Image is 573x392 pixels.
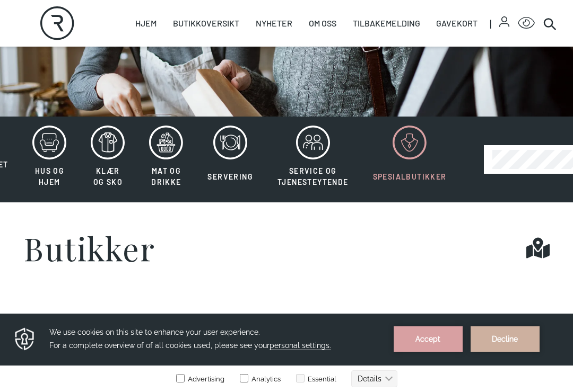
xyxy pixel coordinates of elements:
label: Essential [294,61,336,69]
text: Details [358,61,381,69]
button: Details [351,57,397,74]
span: Servering [207,172,253,181]
span: Mat og drikke [151,166,181,186]
span: Service og tjenesteytende [277,166,349,186]
button: Accept [394,13,463,38]
button: Klær og sko [80,125,136,194]
label: Analytics [238,61,281,69]
label: Advertising [176,61,224,69]
span: Klær og sko [93,166,123,186]
button: Decline [471,13,540,38]
button: Spesialbutikker [362,125,458,194]
button: Mat og drikke [138,125,194,194]
img: Privacy reminder [13,13,36,38]
span: personal settings. [270,28,331,37]
button: Service og tjenesteytende [266,125,360,194]
button: Open Accessibility Menu [518,15,535,32]
button: Hus og hjem [21,125,77,194]
h1: Butikker [23,232,155,264]
span: Hus og hjem [35,166,64,186]
input: Analytics [240,60,248,69]
input: Advertising [176,60,185,69]
button: Servering [196,125,264,194]
h3: We use cookies on this site to enhance your user experience. For a complete overview of of all co... [49,12,381,39]
input: Essential [296,60,305,69]
span: Spesialbutikker [373,172,447,181]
